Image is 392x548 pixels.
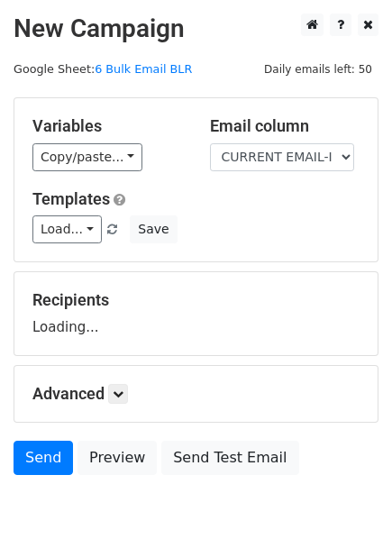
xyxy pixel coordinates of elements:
a: Send [14,441,73,475]
h5: Recipients [32,290,360,310]
a: Send Test Email [161,441,298,475]
a: Preview [77,441,157,475]
button: Save [130,215,177,243]
h5: Variables [32,116,183,136]
small: Google Sheet: [14,62,192,76]
a: Templates [32,189,110,208]
a: Load... [32,215,102,243]
span: Daily emails left: 50 [258,59,378,79]
a: Daily emails left: 50 [258,62,378,76]
a: Copy/paste... [32,143,142,171]
div: Loading... [32,290,360,337]
h2: New Campaign [14,14,378,44]
h5: Advanced [32,384,360,404]
h5: Email column [210,116,360,136]
a: 6 Bulk Email BLR [95,62,192,76]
